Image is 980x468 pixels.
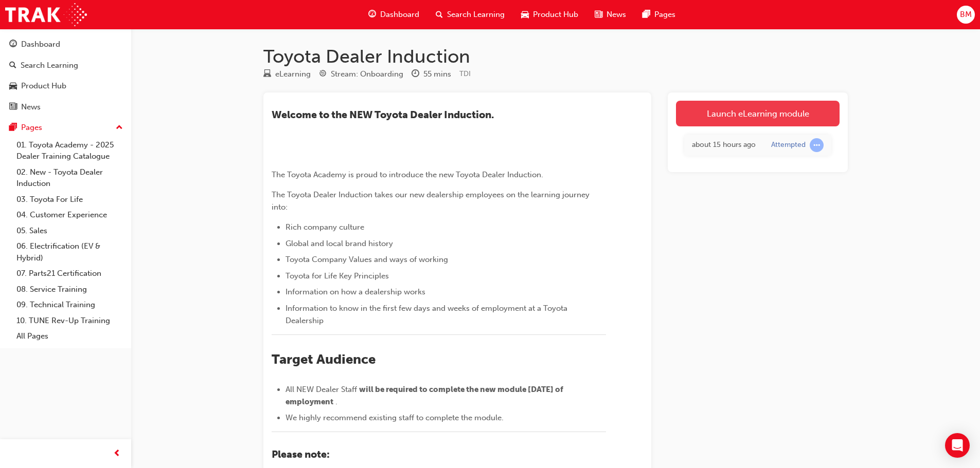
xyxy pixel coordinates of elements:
a: news-iconNews [586,4,634,25]
span: Information to know in the first few days and weeks of employment at a Toyota Dealership [286,304,569,325]
div: Stream [319,68,403,81]
span: BM [960,9,972,21]
a: Launch eLearning module [676,101,840,126]
a: 07. Parts21 Certification [12,266,127,282]
span: Rich company culture [286,222,364,232]
span: Search Learning [447,9,505,21]
a: 03. Toyota For Life [12,192,127,208]
a: 06. Electrification (EV & Hybrid) [12,238,127,266]
button: BM [957,6,975,24]
a: 02. New - Toyota Dealer Induction [12,164,127,192]
span: Dashboard [380,9,419,21]
button: Pages [4,118,127,137]
span: up-icon [116,121,123,135]
a: News [4,98,127,117]
span: Toyota Company Values and ways of working [286,255,448,264]
a: car-iconProduct Hub [513,4,586,25]
span: search-icon [9,61,16,70]
div: News [21,101,41,113]
a: All Pages [12,328,127,344]
h1: Toyota Dealer Induction [263,45,848,68]
span: Pages [654,9,675,21]
a: 01. Toyota Academy - 2025 Dealer Training Catalogue [12,137,127,164]
a: 08. Service Training [12,282,127,297]
a: 10. TUNE Rev-Up Training [12,313,127,329]
div: Search Learning [21,60,78,71]
span: will be required to complete the new module [DATE] of employment [286,385,565,406]
span: Toyota for Life Key Principles [286,271,389,280]
div: Pages [21,122,42,134]
button: DashboardSearch LearningProduct HubNews [4,33,127,118]
div: Mon Sep 22 2025 17:26:02 GMT+0800 (Australian Western Standard Time) [692,139,756,151]
a: Search Learning [4,56,127,75]
a: 05. Sales [12,223,127,239]
span: search-icon [436,8,443,21]
span: clock-icon [412,70,419,79]
a: Dashboard [4,35,127,54]
span: learningRecordVerb_ATTEMPT-icon [810,138,824,152]
span: news-icon [9,103,17,112]
span: car-icon [521,8,529,21]
span: The Toyota Academy is proud to introduce the new Toyota Dealer Induction. [272,170,543,179]
span: news-icon [595,8,602,21]
span: Learning resource code [459,69,471,78]
img: Trak [5,3,87,26]
span: All NEW Dealer Staff [286,385,357,394]
a: search-iconSearch Learning [427,4,513,25]
a: pages-iconPages [634,4,684,25]
span: Global and local brand history [286,239,393,248]
span: News [607,9,626,21]
div: Product Hub [21,80,66,92]
span: . [335,397,337,406]
span: guage-icon [9,40,17,49]
span: car-icon [9,82,17,91]
div: Open Intercom Messenger [945,433,970,458]
span: pages-icon [643,8,650,21]
span: Please note: [272,448,330,460]
a: 09. Technical Training [12,297,127,313]
div: 55 mins [423,68,451,80]
a: guage-iconDashboard [360,4,427,25]
div: Stream: Onboarding [331,68,403,80]
span: Product Hub [533,9,578,21]
span: ​Welcome to the NEW Toyota Dealer Induction. [272,109,494,121]
span: guage-icon [368,8,376,21]
div: eLearning [275,68,311,80]
span: prev-icon [113,447,121,460]
span: learningResourceType_ELEARNING-icon [263,70,271,79]
span: We highly recommend existing staff to complete the module. [286,413,504,422]
span: pages-icon [9,123,17,133]
div: Attempted [771,140,806,150]
div: Type [263,68,311,81]
a: Product Hub [4,77,127,96]
div: Duration [412,68,451,81]
div: Dashboard [21,39,60,50]
span: target-icon [319,70,327,79]
span: The Toyota Dealer Induction takes our new dealership employees on the learning journey into: [272,190,592,212]
a: 04. Customer Experience [12,207,127,223]
span: Information on how a dealership works [286,287,425,296]
span: Target Audience [272,351,376,367]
